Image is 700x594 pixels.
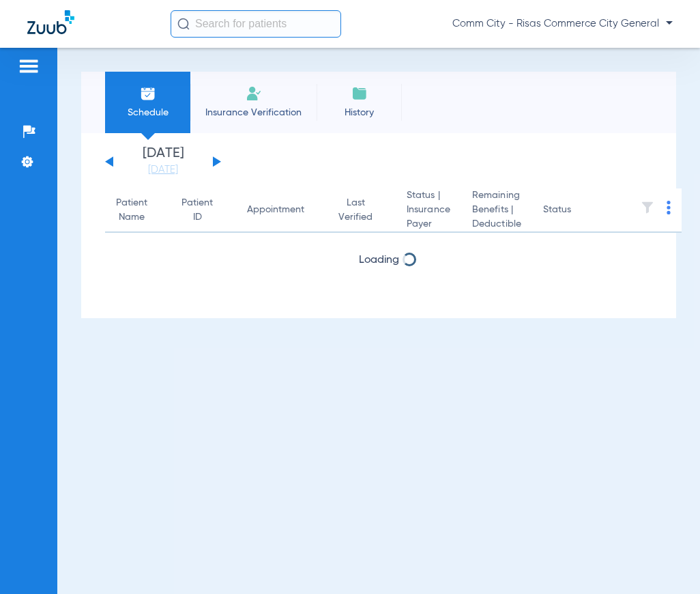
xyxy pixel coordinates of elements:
span: Loading [359,255,399,266]
img: Search Icon [177,18,190,30]
span: Schedule [115,106,180,119]
div: Patient ID [181,196,225,225]
div: Appointment [247,203,304,217]
div: Last Verified [338,196,385,225]
img: Zuub Logo [27,10,74,34]
img: Manual Insurance Verification [246,85,262,102]
div: Patient Name [116,196,160,225]
span: Insurance Verification [201,106,306,119]
div: Last Verified [338,196,373,225]
span: Insurance Payer [407,203,450,231]
th: Remaining Benefits | [461,188,532,233]
span: Deductible [472,217,521,231]
a: [DATE] [122,163,204,177]
img: group-dot-blue.svg [667,201,671,214]
span: History [327,106,392,119]
div: Patient Name [116,196,147,225]
img: Schedule [140,85,156,102]
th: Status | [396,188,461,233]
img: History [351,85,368,102]
span: Comm City - Risas Commerce City General [452,17,673,31]
input: Search for patients [171,10,341,38]
img: filter.svg [641,201,654,214]
div: Appointment [247,203,317,217]
div: Patient ID [181,196,213,225]
th: Status [532,188,624,233]
li: [DATE] [122,147,204,177]
img: hamburger-icon [18,58,40,74]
